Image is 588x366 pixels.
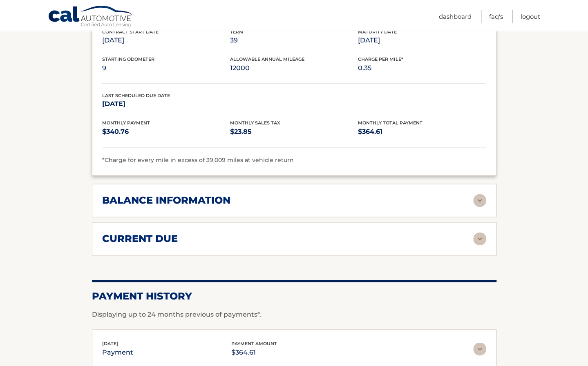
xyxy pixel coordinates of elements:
a: Logout [521,10,540,23]
p: [DATE] [102,98,230,110]
p: [DATE] [102,35,230,46]
img: accordion-rest.svg [473,232,486,245]
p: 9 [102,62,230,74]
p: $364.61 [231,346,277,358]
a: Dashboard [439,10,472,23]
span: Last Scheduled Due Date [102,93,170,98]
span: Charge Per Mile* [358,56,403,62]
span: Term [230,29,244,35]
img: accordion-rest.svg [473,342,486,355]
span: Monthly Total Payment [358,120,423,126]
a: FAQ's [489,10,503,23]
img: accordion-rest.svg [473,194,486,207]
a: Cal Automotive [48,5,134,29]
p: payment [102,346,133,358]
p: 0.35 [358,62,486,74]
h2: current due [102,233,178,245]
p: $340.76 [102,126,230,138]
p: 12000 [230,62,358,74]
span: Monthly Sales Tax [230,120,280,126]
p: $364.61 [358,126,486,138]
span: Allowable Annual Mileage [230,56,304,62]
span: Monthly Payment [102,120,150,126]
p: [DATE] [358,35,486,46]
span: *Charge for every mile in excess of 39,009 miles at vehicle return [102,156,294,164]
p: 39 [230,35,358,46]
span: [DATE] [102,340,118,346]
p: $23.85 [230,126,358,138]
span: Maturity Date [358,29,397,35]
p: Displaying up to 24 months previous of payments*. [92,310,496,319]
h2: balance information [102,194,230,206]
span: Contract Start Date [102,29,159,35]
h2: Payment History [92,290,496,302]
span: payment amount [231,340,277,346]
span: Starting Odometer [102,56,154,62]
